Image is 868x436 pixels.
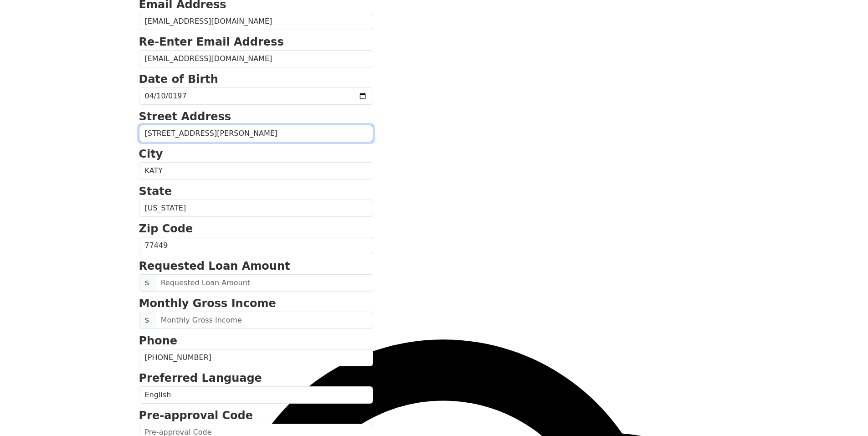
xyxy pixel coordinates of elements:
span: $ [139,274,155,292]
strong: Date of Birth [139,73,218,86]
input: Email Address [139,13,373,30]
strong: Preferred Language [139,372,262,385]
strong: State [139,185,172,198]
strong: Zip Code [139,222,193,235]
p: Monthly Gross Income [139,295,373,312]
input: Phone [139,349,373,366]
strong: Phone [139,334,178,347]
input: Street Address [139,125,373,142]
input: City [139,162,373,180]
strong: Pre-approval Code [139,409,253,422]
span: $ [139,312,155,329]
input: Re-Enter Email Address [139,50,373,67]
input: Zip Code [139,237,373,254]
input: Requested Loan Amount [155,274,373,292]
strong: City [139,148,163,160]
strong: Street Address [139,110,231,123]
strong: Requested Loan Amount [139,260,290,272]
input: Monthly Gross Income [155,312,373,329]
strong: Re-Enter Email Address [139,36,284,48]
